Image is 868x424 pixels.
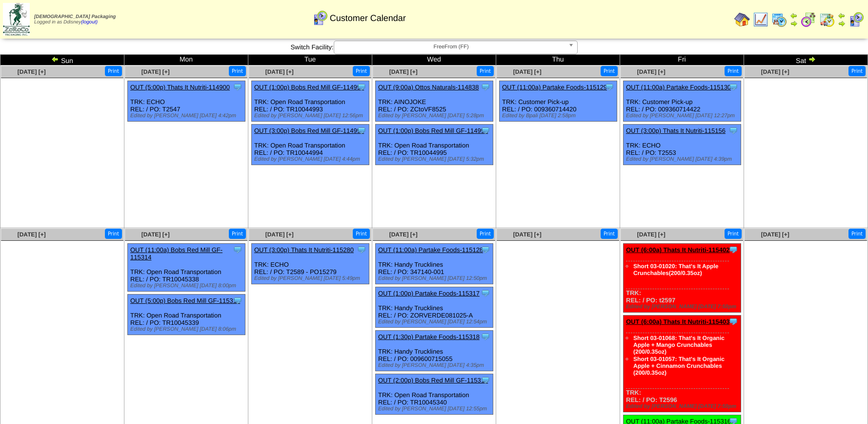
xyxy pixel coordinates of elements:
img: zoroco-logo-small.webp [3,3,30,36]
div: TRK: AINOJOKE REL: / PO: ZCtoVF8525 [376,81,493,122]
img: Tooltip [481,375,490,385]
a: OUT (6:00a) Thats It Nutriti-115402 [626,246,729,254]
img: Tooltip [481,332,490,341]
span: Logged in as Ddisney [34,14,116,25]
img: Tooltip [481,82,490,92]
a: Short 03-01020: That's It Apple Crunchables(200/0.35oz) [633,263,718,276]
button: Print [105,229,122,239]
a: Short 03-01068: That's It Organic Apple + Mango Crunchables (200/0.35oz) [633,335,725,355]
a: [DATE] [+] [761,68,789,75]
img: Tooltip [728,82,738,92]
a: [DATE] [+] [389,68,418,75]
span: Customer Calendar [330,13,406,23]
div: TRK: ECHO REL: / PO: T2547 [128,81,245,122]
td: Sat [744,55,868,65]
a: OUT (3:00p) Thats It Nutriti-115280 [254,246,354,254]
a: OUT (2:00p) Bobs Red Mill GF-115313 [378,377,488,384]
a: [DATE] [+] [265,231,294,238]
a: [DATE] [+] [637,231,666,238]
img: Tooltip [481,126,490,135]
a: [DATE] [+] [637,68,666,75]
a: [DATE] [+] [513,68,542,75]
div: TRK: Open Road Transportation REL: / PO: TR10044994 [252,125,369,165]
button: Print [848,229,866,239]
a: OUT (6:00a) Thats It Nutriti-115403 [626,318,729,325]
button: Print [353,229,370,239]
a: OUT (5:00p) Bobs Red Mill GF-115315 [130,297,240,304]
a: [DATE] [+] [18,68,46,75]
img: line_graph.gif [753,12,768,27]
img: Tooltip [357,126,366,135]
img: Tooltip [357,245,366,254]
a: [DATE] [+] [141,231,170,238]
a: OUT (11:00a) Partake Foods-115128 [378,246,483,254]
div: TRK: Open Road Transportation REL: / PO: TR10045338 [128,244,245,292]
img: Tooltip [728,126,738,135]
button: Print [229,229,246,239]
div: Edited by [PERSON_NAME] [DATE] 5:49pm [254,276,369,281]
a: Short 03-01057: That's It Organic Apple + Cinnamon Crunchables (200/0.35oz) [633,356,725,376]
a: [DATE] [+] [513,231,542,238]
div: Edited by Bpali [DATE] 2:58pm [502,113,617,119]
div: Edited by [PERSON_NAME] [DATE] 12:50pm [378,276,493,281]
a: OUT (1:00p) Bobs Red Mill GF-114994 [254,84,364,91]
td: Wed [372,55,496,65]
img: arrowright.gif [790,20,798,27]
div: Edited by [PERSON_NAME] [DATE] 7:50pm [626,304,741,310]
img: calendarcustomer.gif [848,12,864,27]
div: TRK: Open Road Transportation REL: / PO: TR10044993 [252,81,369,122]
a: OUT (1:00p) Bobs Red Mill GF-114992 [378,127,488,134]
button: Print [229,66,246,76]
img: arrowleft.gif [790,12,798,20]
button: Print [105,66,122,76]
img: arrowright.gif [808,55,816,63]
td: Sun [0,55,124,65]
a: OUT (1:00p) Partake Foods-115317 [378,290,480,297]
button: Print [601,229,618,239]
button: Print [725,66,742,76]
img: calendarprod.gif [771,12,787,27]
a: [DATE] [+] [761,231,789,238]
img: Tooltip [728,245,738,254]
td: Fri [620,55,744,65]
div: Edited by [PERSON_NAME] [DATE] 5:28pm [378,113,493,119]
a: OUT (11:00a) Partake Foods-115130 [626,84,731,91]
img: arrowleft.gif [51,55,59,63]
a: [DATE] [+] [389,231,418,238]
div: Edited by [PERSON_NAME] [DATE] 12:27pm [626,113,741,119]
div: Edited by [PERSON_NAME] [DATE] 8:06pm [130,326,245,332]
button: Print [353,66,370,76]
a: OUT (3:00p) Thats It Nutriti-115156 [626,127,726,134]
td: Thu [496,55,620,65]
a: [DATE] [+] [18,231,46,238]
div: Edited by [PERSON_NAME] [DATE] 4:39pm [626,156,741,162]
div: TRK: ECHO REL: / PO: T2553 [624,125,741,165]
a: (logout) [81,20,98,25]
div: TRK: Customer Pick-up REL: / PO: 009360714420 [500,81,617,122]
img: calendarcustomer.gif [312,10,328,26]
div: TRK: Open Road Transportation REL: / PO: TR10045339 [128,295,245,335]
div: TRK: Handy Trucklines REL: / PO: ZORVERDE081025-A [376,287,493,328]
button: Print [848,66,866,76]
img: calendarblend.gif [801,12,816,27]
div: Edited by [PERSON_NAME] [DATE] 7:50pm [626,403,741,409]
img: Tooltip [481,288,490,298]
img: Tooltip [728,317,738,326]
div: Edited by [PERSON_NAME] [DATE] 8:00pm [130,283,245,289]
span: FreeFrom (FF) [338,41,565,53]
a: [DATE] [+] [141,68,170,75]
button: Print [477,229,494,239]
div: Edited by [PERSON_NAME] [DATE] 12:56pm [254,113,369,119]
a: [DATE] [+] [265,68,294,75]
a: OUT (11:00a) Bobs Red Mill GF-115314 [130,246,222,261]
